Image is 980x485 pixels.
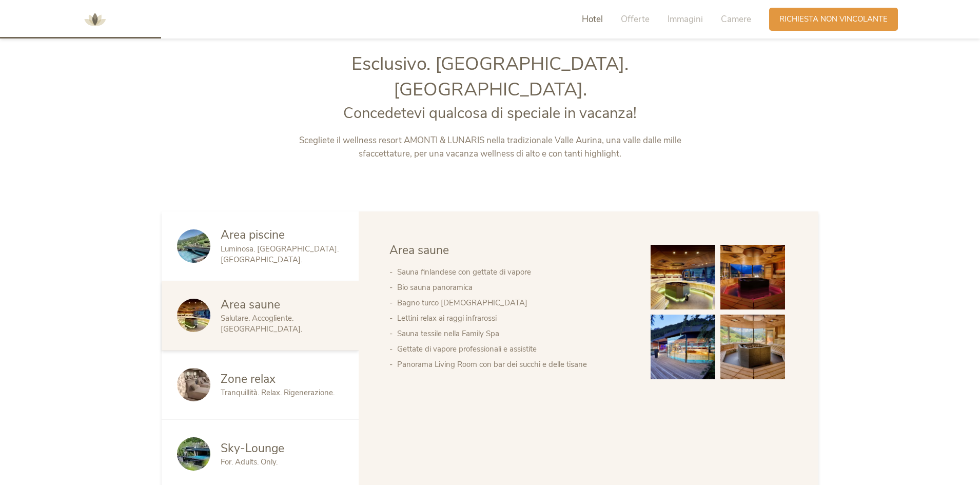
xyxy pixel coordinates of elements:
[397,311,630,326] li: Lettini relax ai raggi infrarossi
[389,242,449,258] span: Area saune
[221,371,276,387] span: Zone relax
[397,357,630,372] li: Panorama Living Room con bar dei succhi e delle tisane
[80,4,110,35] img: AMONTI & LUNARIS Wellnessresort
[221,313,302,334] span: Salutare. Accogliente. [GEOGRAPHIC_DATA].
[221,227,285,243] span: Area piscine
[221,440,284,456] span: Sky-Lounge
[397,326,630,341] li: Sauna tessile nella Family Spa
[668,13,703,25] span: Immagini
[397,341,630,357] li: Gettate di vapore professionali e assistite
[221,457,278,467] span: For. Adults. Only.
[582,13,603,25] span: Hotel
[351,51,629,102] span: Esclusivo. [GEOGRAPHIC_DATA]. [GEOGRAPHIC_DATA].
[779,14,888,25] span: Richiesta non vincolante
[397,264,630,280] li: Sauna finlandese con gettate di vapore
[721,13,751,25] span: Camere
[221,244,339,265] span: Luminosa. [GEOGRAPHIC_DATA]. [GEOGRAPHIC_DATA].
[276,134,704,160] p: Scegliete il wellness resort AMONTI & LUNARIS nella tradizionale Valle Aurina, una valle dalle mi...
[397,280,630,295] li: Bio sauna panoramica
[80,15,110,23] a: AMONTI & LUNARIS Wellnessresort
[397,295,630,311] li: Bagno turco [DEMOGRAPHIC_DATA]
[343,103,637,123] span: Concedetevi qualcosa di speciale in vacanza!
[621,13,650,25] span: Offerte
[221,387,335,398] span: Tranquillità. Relax. Rigenerazione.
[221,297,280,313] span: Area saune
